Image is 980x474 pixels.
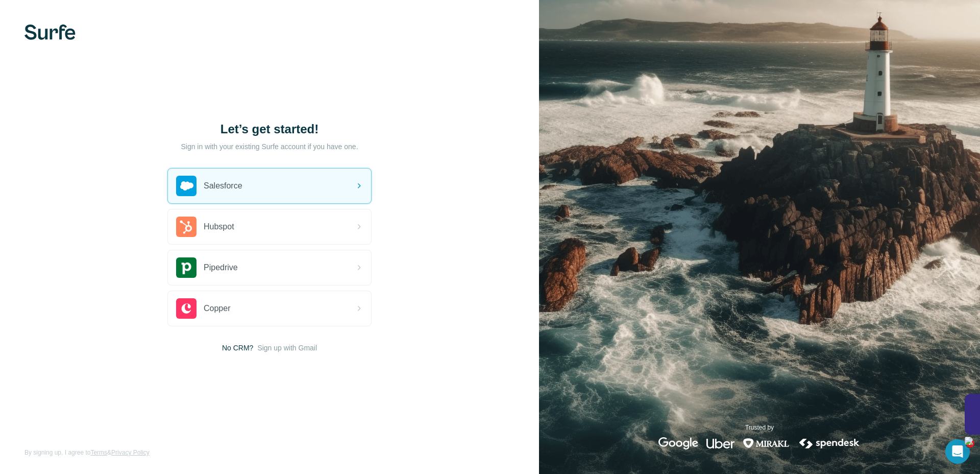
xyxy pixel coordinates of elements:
img: spendesk's logo [798,437,861,449]
img: google's logo [658,437,698,449]
span: No CRM? [222,343,253,353]
span: Pipedrive [204,262,238,274]
img: copper's logo [176,298,197,319]
img: uber's logo [706,437,734,449]
span: Copper [204,302,230,315]
iframe: Intercom live chat [945,439,970,464]
a: Privacy Policy [111,449,150,456]
h1: Let’s get started! [167,121,372,137]
button: Sign up with Gmail [257,343,317,353]
img: pipedrive's logo [176,257,197,278]
img: Surfe's logo [24,25,76,40]
img: salesforce's logo [176,176,197,196]
span: Salesforce [204,180,242,192]
img: hubspot's logo [176,217,197,237]
img: mirakl's logo [743,437,790,449]
a: Terms [90,449,107,456]
p: Sign in with your existing Surfe account if you have one. [181,141,358,152]
span: Hubspot [204,221,234,233]
span: By signing up, I agree to & [24,448,150,457]
p: Trusted by [745,423,774,432]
